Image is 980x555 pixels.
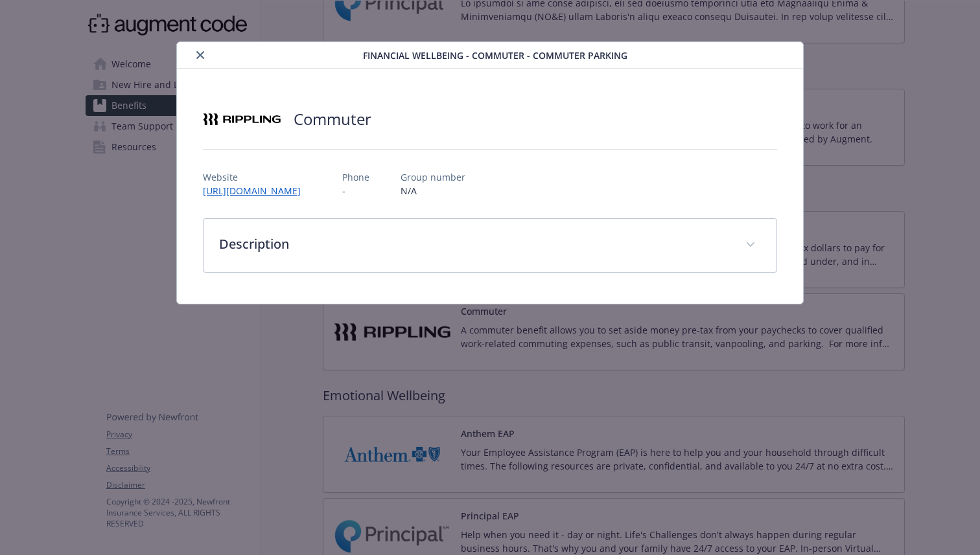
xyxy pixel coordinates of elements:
[219,234,730,254] p: Description
[98,41,882,304] div: details for plan Financial Wellbeing - Commuter - Commuter Parking
[342,184,369,198] p: -
[401,184,465,198] p: N/A
[363,49,627,62] span: Financial Wellbeing - Commuter - Commuter Parking
[203,170,311,184] p: Website
[203,100,281,139] img: Rippling
[204,219,776,272] div: Description
[294,108,371,130] h2: Commuter
[203,185,311,197] a: [URL][DOMAIN_NAME]
[401,170,465,184] p: Group number
[192,47,208,63] button: close
[342,170,369,184] p: Phone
